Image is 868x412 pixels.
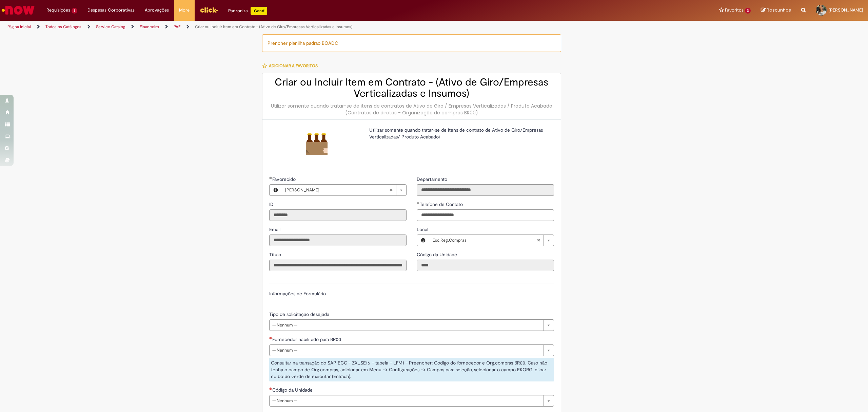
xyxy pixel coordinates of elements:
[417,260,554,271] input: Código da Unidade
[96,24,125,30] a: Service Catalog
[282,185,406,195] a: [PERSON_NAME]Limpar campo Favorecido
[745,8,751,14] span: 2
[272,176,297,182] span: Necessários - Favorecido
[417,226,430,232] span: Local
[269,226,282,232] span: Somente leitura - Email
[269,209,407,221] input: ID
[7,24,31,30] a: Página inicial
[269,260,407,271] input: Título
[269,77,554,99] h2: Criar ou Incluir Item em Contrato - (Ativo de Giro/Empresas Verticalizadas e Insumos)
[200,5,218,15] img: click_logo_yellow_360x200.png
[386,185,396,195] abbr: Limpar campo Favorecido
[269,201,275,208] label: Somente leitura - ID
[417,176,449,183] label: Somente leitura - Departamento
[72,8,77,14] span: 3
[272,336,342,342] span: Fornecedor habilitado para BR00
[269,387,272,390] span: Necessários
[285,185,389,195] span: [PERSON_NAME]
[829,7,863,13] span: [PERSON_NAME]
[417,251,458,258] span: Somente leitura - Código da Unidade
[251,7,267,15] p: +GenAi
[45,24,81,30] a: Todos os Catálogos
[5,21,574,33] ul: Trilhas de página
[1,3,36,17] img: ServiceNow
[272,395,540,406] span: -- Nenhum --
[417,235,429,246] button: Local, Visualizar este registro Esc.Reg.Compras
[269,337,272,339] span: Necessários
[269,176,272,179] span: Obrigatório Preenchido
[262,34,561,52] div: Prencher planilha padrão BOADC
[533,235,544,246] abbr: Limpar campo Local
[269,251,282,258] span: Somente leitura - Título
[433,235,537,246] span: Esc.Reg.Compras
[269,358,554,381] div: Consultar na transação do SAP ECC - ZX_SE16 – tabela – LFM1 - Preencher: Código do fornecedor e O...
[417,251,458,258] label: Somente leitura - Código da Unidade
[269,226,282,233] label: Somente leitura - Email
[272,320,540,331] span: -- Nenhum --
[767,7,791,13] span: Rascunhos
[269,291,326,297] label: Informações de Formulário
[262,59,321,73] button: Adicionar a Favoritos
[420,201,464,207] span: Telefone de Contato
[46,7,70,14] span: Requisições
[87,7,135,14] span: Despesas Corporativas
[179,7,190,14] span: More
[145,7,169,14] span: Aprovações
[417,184,554,196] input: Departamento
[272,387,314,393] span: Código da Unidade
[417,209,554,221] input: Telefone de Contato
[306,133,328,155] img: Criar ou Incluir Item em Contrato - (Ativo de Giro/Empresas Verticalizadas e Insumos)
[174,24,180,30] a: PAF
[269,63,318,69] span: Adicionar a Favoritos
[270,185,282,195] button: Favorecido, Visualizar este registro Tayna Dos Santos Costa
[195,24,353,30] a: Criar ou Incluir Item em Contrato - (Ativo de Giro/Empresas Verticalizadas e Insumos)
[272,345,540,356] span: -- Nenhum --
[228,7,267,15] div: Padroniza
[269,251,282,258] label: Somente leitura - Título
[417,176,449,182] span: Somente leitura - Departamento
[269,311,331,317] span: Tipo de solicitação desejada
[429,235,554,246] a: Esc.Reg.ComprasLimpar campo Local
[725,7,744,14] span: Favoritos
[369,127,549,140] p: Utilizar somente quando tratar-se de itens de contrato de Ativo de Giro/Empresas Verticalizadas/ ...
[269,102,554,116] div: Utilizar somente quando tratar-se de itens de contratos de Ativo de Giro / Empresas Verticalizada...
[140,24,159,30] a: Financeiro
[269,235,407,246] input: Email
[761,7,791,14] a: Rascunhos
[417,202,420,204] span: Obrigatório Preenchido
